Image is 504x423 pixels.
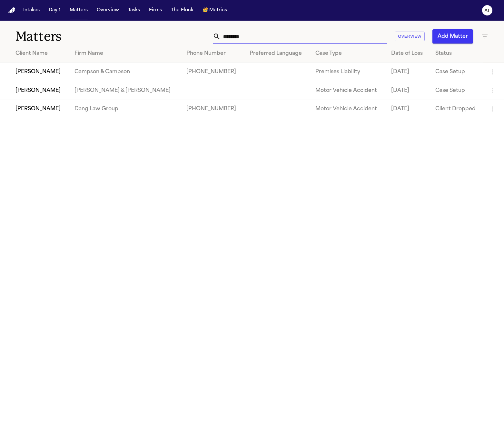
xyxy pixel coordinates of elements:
[386,63,430,81] td: [DATE]
[8,7,15,14] a: Home
[168,5,196,16] button: The Flock
[181,63,244,81] td: [PHONE_NUMBER]
[69,63,181,81] td: Campson & Campson
[21,5,42,16] button: Intakes
[250,50,305,57] div: Preferred Language
[8,7,15,14] img: Finch Logo
[15,50,64,57] div: Client Name
[315,50,381,57] div: Case Type
[310,81,386,100] td: Motor Vehicle Accident
[386,100,430,118] td: [DATE]
[430,63,483,81] td: Case Setup
[69,100,181,118] td: Dang Law Group
[69,81,181,100] td: [PERSON_NAME] & [PERSON_NAME]
[181,100,244,118] td: [PHONE_NUMBER]
[186,50,239,57] div: Phone Number
[146,5,164,16] button: Firms
[435,50,478,57] div: Status
[430,81,483,100] td: Case Setup
[386,81,430,100] td: [DATE]
[94,5,122,16] button: Overview
[432,29,473,44] button: Add Matter
[310,63,386,81] td: Premises Liability
[430,100,483,118] td: Client Dropped
[67,5,90,16] button: Matters
[200,5,230,16] button: crownMetrics
[15,28,148,44] h1: Matters
[395,32,425,42] button: Overview
[125,5,143,16] button: Tasks
[391,50,425,57] div: Date of Loss
[310,100,386,118] td: Motor Vehicle Accident
[74,50,176,57] div: Firm Name
[46,5,63,16] button: Day 1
